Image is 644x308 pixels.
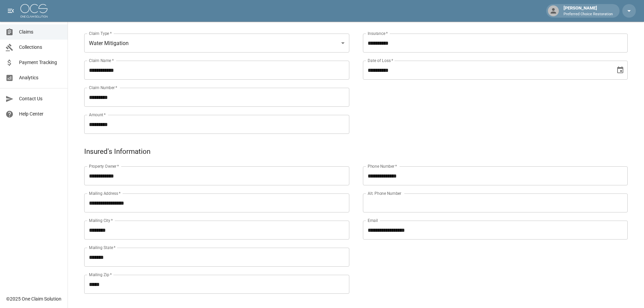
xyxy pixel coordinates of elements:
label: Mailing State [89,245,115,250]
label: Mailing City [89,218,113,223]
label: Mailing Zip [89,272,112,278]
span: Payment Tracking [19,59,62,66]
p: Preferred Choice Restoration [564,12,613,17]
div: Water Mitigation [84,34,349,53]
label: Date of Loss [368,58,393,63]
label: Phone Number [368,163,397,169]
span: Claims [19,28,62,36]
label: Amount [89,112,106,118]
button: Choose date, selected date is Sep 22, 2025 [613,63,627,77]
span: Collections [19,44,62,51]
div: [PERSON_NAME] [561,5,615,17]
img: ocs-logo-white-transparent.png [20,4,48,18]
button: open drawer [4,4,18,18]
span: Analytics [19,74,62,81]
div: © 2025 One Claim Solution [6,295,61,302]
label: Email [368,218,378,223]
label: Property Owner [89,163,119,169]
label: Claim Type [89,30,112,36]
label: Claim Name [89,58,114,63]
label: Insurance [368,30,388,36]
span: Help Center [19,110,62,118]
label: Mailing Address [89,190,121,196]
label: Alt. Phone Number [368,190,401,196]
label: Claim Number [89,85,117,90]
span: Contact Us [19,95,62,102]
